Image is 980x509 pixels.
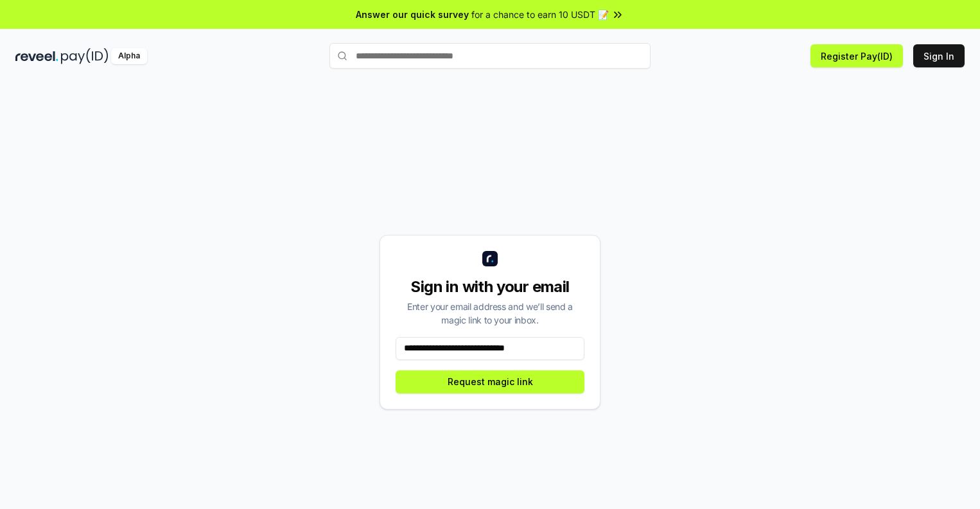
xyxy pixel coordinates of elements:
[396,300,584,327] div: Enter your email address and we’ll send a magic link to your inbox.
[61,48,109,64] img: pay_id
[471,8,609,21] span: for a chance to earn 10 USDT 📝
[356,8,469,21] span: Answer our quick survey
[396,277,584,297] div: Sign in with your email
[482,251,498,266] img: logo_small
[111,48,147,64] div: Alpha
[810,44,903,67] button: Register Pay(ID)
[396,370,584,393] button: Request magic link
[913,44,965,67] button: Sign In
[15,48,58,64] img: reveel_dark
